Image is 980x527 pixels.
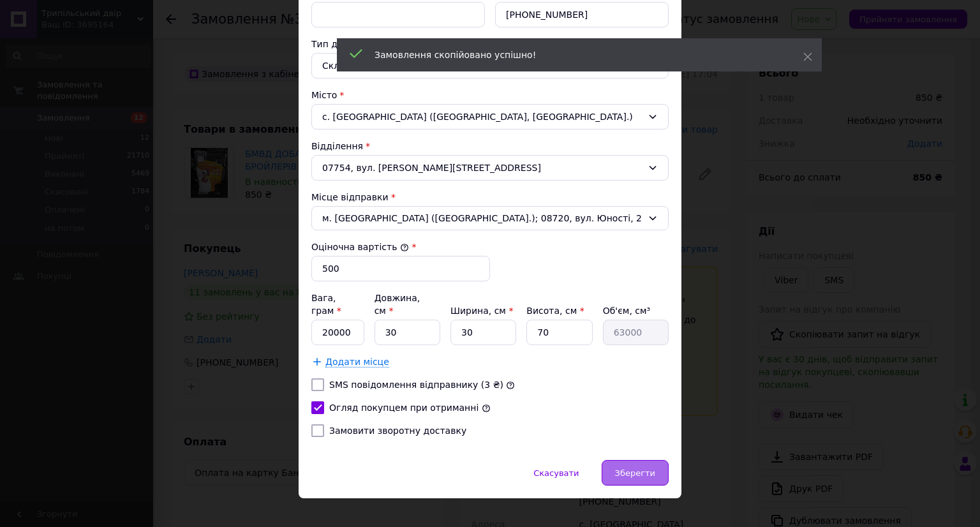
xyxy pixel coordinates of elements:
[329,380,503,390] label: SMS повідомлення відправнику (3 ₴)
[495,2,669,27] input: +380
[375,48,771,61] div: Замовлення скопійовано успішно!
[615,468,655,478] span: Зберегти
[311,242,409,252] label: Оціночна вартість
[329,403,479,413] label: Огляд покупцем при отриманні
[322,59,642,73] div: Склад - склад
[329,426,466,436] label: Замовити зворотну доставку
[311,155,669,181] div: 07754, вул. [PERSON_NAME][STREET_ADDRESS]
[603,304,669,317] div: Об'єм, см³
[325,357,389,367] span: Додати місце
[311,293,341,316] label: Вага, грам
[311,38,669,50] div: Тип доставки
[450,306,513,316] label: Ширина, см
[311,191,669,204] div: Місце відправки
[311,104,669,130] div: с. [GEOGRAPHIC_DATA] ([GEOGRAPHIC_DATA], [GEOGRAPHIC_DATA].)
[311,89,669,101] div: Місто
[311,140,669,152] div: Відділення
[526,306,584,316] label: Висота, см
[375,293,420,316] label: Довжина, см
[533,468,579,478] span: Скасувати
[322,212,642,225] span: м. [GEOGRAPHIC_DATA] ([GEOGRAPHIC_DATA].); 08720, вул. Юності, 2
